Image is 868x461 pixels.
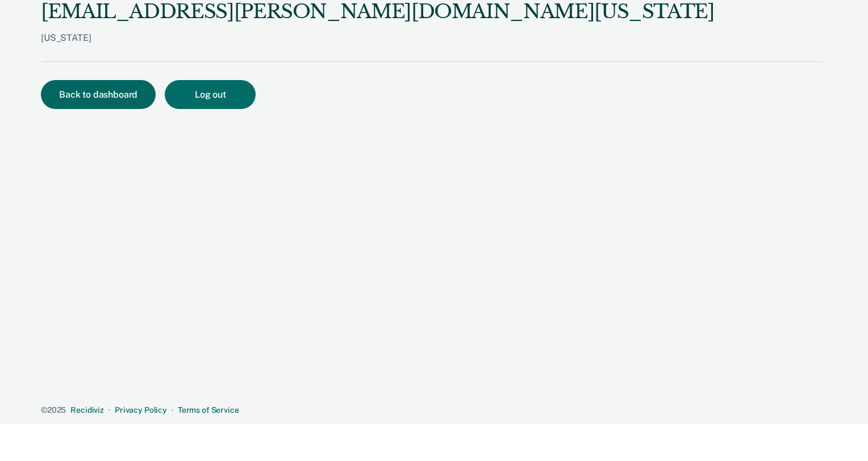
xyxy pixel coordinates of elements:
[41,90,165,99] a: Back to dashboard
[165,80,256,109] button: Log out
[41,405,823,415] div: · ·
[41,405,66,414] span: © 2025
[115,405,167,414] a: Privacy Policy
[41,80,156,109] button: Back to dashboard
[41,32,715,61] div: [US_STATE]
[178,405,239,414] a: Terms of Service
[70,405,104,414] a: Recidiviz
